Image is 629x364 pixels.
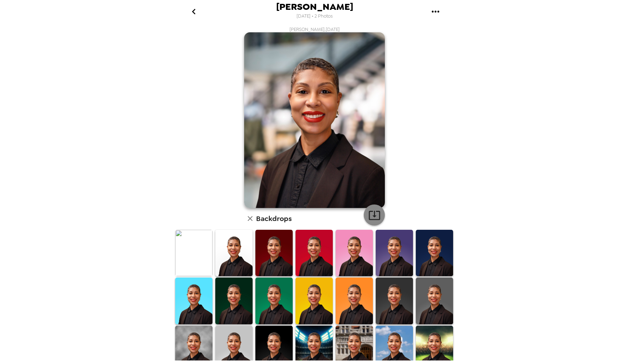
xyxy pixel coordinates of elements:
[276,2,353,12] span: [PERSON_NAME]
[175,230,212,276] img: Original
[290,26,340,32] span: [PERSON_NAME] , [DATE]
[256,213,292,224] h6: Backdrops
[297,12,333,21] span: [DATE] • 2 Photos
[244,32,385,208] img: user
